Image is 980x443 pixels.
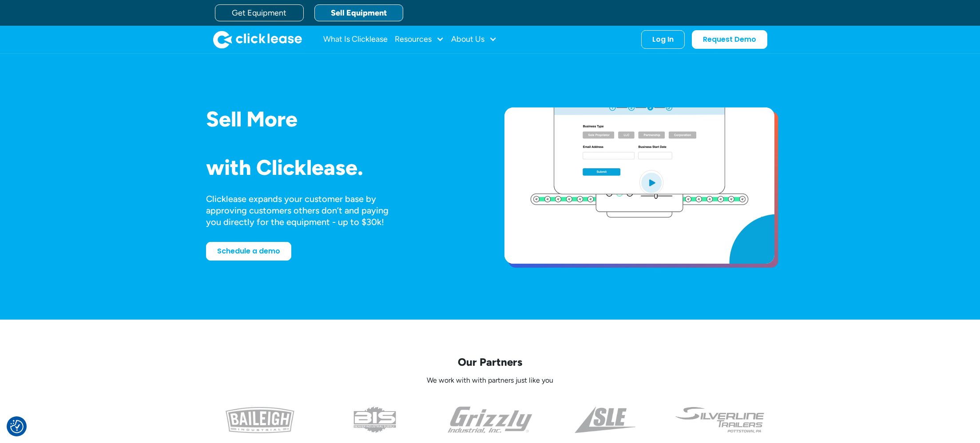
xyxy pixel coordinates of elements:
img: the grizzly industrial inc logo [448,407,532,433]
a: home [213,31,302,48]
p: Our Partners [206,355,774,369]
img: Clicklease logo [213,31,302,48]
img: a black and white photo of the side of a triangle [575,407,635,433]
img: Revisit consent button [10,420,24,433]
a: Get Equipment [215,4,304,21]
a: open lightbox [504,107,774,264]
a: Sell Equipment [314,4,403,21]
div: Resources [395,31,444,48]
p: We work with with partners just like you [206,376,774,385]
div: Log In [652,35,674,44]
div: About Us [451,31,497,48]
a: Request Demo [692,30,767,49]
img: undefined [674,407,766,433]
img: baileigh logo [226,407,294,433]
a: Schedule a demo [206,242,291,261]
a: What Is Clicklease [323,31,388,48]
h1: with Clicklease. [206,156,476,179]
img: the logo for beaver industrial supply [353,407,396,433]
img: Blue play button logo on a light blue circular background [639,170,663,195]
div: Clicklease expands your customer base by approving customers others don’t and paying you directly... [206,193,405,228]
h1: Sell More [206,107,476,131]
button: Consent Preferences [10,420,24,433]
